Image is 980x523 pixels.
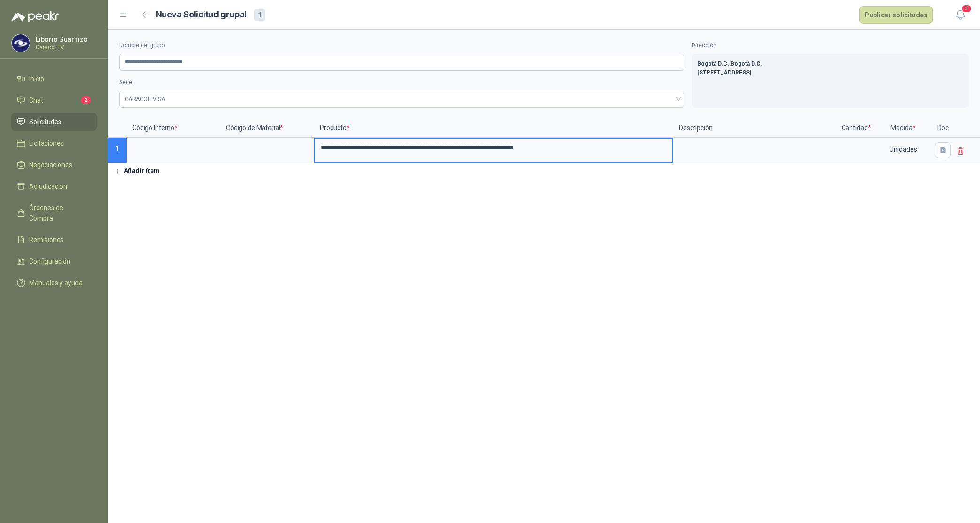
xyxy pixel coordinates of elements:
[697,68,963,77] p: [STREET_ADDRESS]
[119,41,684,50] label: Nombre del grupo
[859,6,933,24] button: Publicar solicitudes
[29,256,70,266] span: Configuración
[875,119,931,138] p: Medida
[11,156,97,174] a: Negociaciones
[837,119,875,138] p: Cantidad
[11,113,97,131] a: Solicitudes
[11,199,97,227] a: Órdenes de Compra
[254,9,265,21] div: 1
[11,91,97,109] a: Chat2
[697,59,963,68] p: Bogotá D.C. , Bogotá D.C.
[11,70,97,88] a: Inicio
[673,119,837,138] p: Descripción
[961,4,972,13] span: 3
[12,34,30,52] img: Company Logo
[108,163,166,179] button: Añadir ítem
[314,119,673,138] p: Producto
[29,74,44,84] span: Inicio
[11,11,59,22] img: Logo peakr
[127,119,220,138] p: Código Interno
[931,119,955,138] p: Doc
[119,78,684,87] label: Sede
[220,119,314,138] p: Código de Material
[952,7,969,23] button: 3
[125,92,678,106] span: CARACOLTV SA
[81,96,91,104] span: 2
[11,134,97,152] a: Licitaciones
[876,139,930,160] div: Unidades
[692,41,969,50] label: Dirección
[29,278,83,288] span: Manuales y ayuda
[11,231,97,249] a: Remisiones
[36,44,94,50] p: Caracol TV
[29,160,72,170] span: Negociaciones
[36,36,94,43] p: Liborio Guarnizo
[156,8,247,22] h2: Nueva Solicitud grupal
[29,117,61,127] span: Solicitudes
[11,274,97,292] a: Manuales y ayuda
[29,138,64,148] span: Licitaciones
[29,95,43,105] span: Chat
[29,235,64,245] span: Remisiones
[29,203,88,223] span: Órdenes de Compra
[29,181,67,192] span: Adjudicación
[108,138,127,163] p: 1
[11,177,97,195] a: Adjudicación
[11,252,97,270] a: Configuración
